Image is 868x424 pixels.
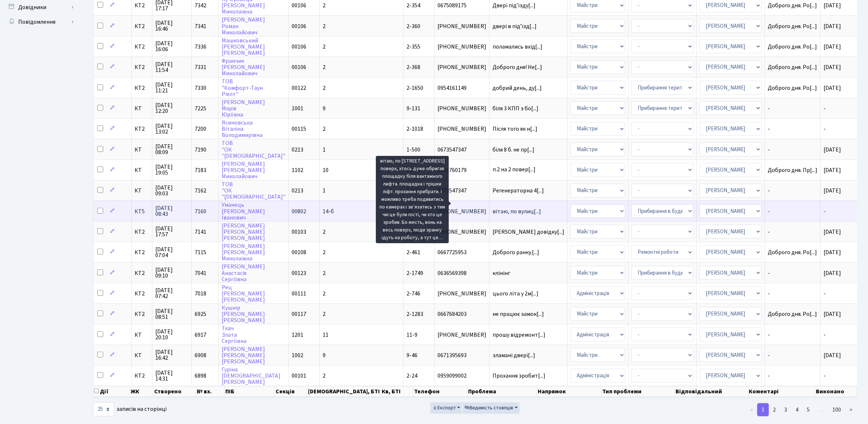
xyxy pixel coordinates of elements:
[135,229,149,235] span: КТ2
[155,164,188,176] span: [DATE] 19:05
[155,144,188,155] span: [DATE] 08:09
[195,248,206,256] span: 7115
[768,126,817,132] span: -
[307,386,381,397] th: [DEMOGRAPHIC_DATA], БТІ
[437,64,486,70] span: [PHONE_NUMBER]
[222,140,285,160] a: ТОВ"ОК"[DEMOGRAPHIC_DATA]"
[406,331,417,339] span: 11-9
[222,242,265,263] a: [PERSON_NAME][PERSON_NAME]Миколаївна
[768,147,817,153] span: -
[292,269,306,277] span: 00123
[824,207,826,215] span: -
[195,166,206,174] span: 7183
[437,106,486,111] span: [PHONE_NUMBER]
[381,386,413,397] th: Кв, БТІ
[768,209,817,214] span: -
[195,22,206,30] span: 7341
[222,263,265,283] a: [PERSON_NAME]АнастасіяСергіївна
[135,85,149,91] span: КТ2
[493,207,541,215] span: вітаю, по вулиц[...]
[845,403,857,416] a: >
[768,310,817,318] span: Доброго дня. Ро[...]
[196,386,225,397] th: № вх.
[195,146,206,154] span: 7190
[432,404,456,412] span: Експорт
[323,1,326,9] span: 2
[824,166,841,174] span: [DATE]
[225,386,275,397] th: ПІБ
[323,290,326,298] span: 2
[824,310,841,318] span: [DATE]
[222,37,265,57] a: Машковський[PERSON_NAME][PERSON_NAME]
[195,63,206,71] span: 7331
[222,160,265,180] a: [PERSON_NAME][PERSON_NAME]Миколайович
[222,119,262,139] a: ЯсиновськаВіталінаВолодимирівна
[135,147,149,153] span: КТ
[275,386,307,397] th: Секція
[768,22,817,30] span: Доброго дня. Ро[...]
[437,167,486,173] span: 0961760179
[768,270,817,276] span: -
[824,351,841,359] span: [DATE]
[292,310,306,318] span: 00117
[493,248,539,256] span: Доброго ранку.[...]
[824,228,841,236] span: [DATE]
[768,43,817,51] span: Доброго дня. Ро[...]
[222,16,265,37] a: [PERSON_NAME]РоманМиколайович
[406,43,420,51] span: 2-355
[824,248,841,256] span: [DATE]
[406,1,420,9] span: 2-354
[135,126,149,132] span: КТ2
[323,372,326,380] span: 2
[493,22,537,30] span: двері в підʼїзд[...]
[493,165,536,173] span: п.2 на 2 повер[...]
[824,84,841,92] span: [DATE]
[195,1,206,9] span: 7342
[292,22,306,30] span: 00106
[155,308,188,320] span: [DATE] 08:51
[437,352,486,358] span: 0671395693
[222,78,263,98] a: ТОВ"Комфорт-ТаунРіелт"
[748,386,816,397] th: Коментарі
[437,188,486,194] span: 0673547347
[292,290,306,298] span: 00111
[437,270,486,276] span: 0636569398
[195,351,206,359] span: 6908
[135,44,149,50] span: КТ2
[437,209,486,214] span: [PHONE_NUMBER]
[791,403,803,416] a: 4
[292,125,306,133] span: 00115
[828,403,845,416] a: 100
[292,166,303,174] span: 1102
[493,125,537,133] span: Після того як н[...]
[4,15,77,29] a: Повідомлення
[323,22,326,30] span: 2
[824,146,841,154] span: [DATE]
[195,269,206,277] span: 7041
[323,84,326,92] span: 2
[824,22,841,30] span: [DATE]
[437,291,486,297] span: [PHONE_NUMBER]
[675,386,748,397] th: Відповідальний
[406,310,423,318] span: 2-1283
[135,167,149,173] span: КТ
[437,126,486,132] span: [PHONE_NUMBER]
[135,106,149,111] span: КТ
[824,1,841,9] span: [DATE]
[135,209,149,214] span: КТ5
[768,63,817,71] span: Доброго дня. Ро[...]
[292,228,306,236] span: 00103
[493,351,535,359] span: зламані двері[...]
[135,373,149,379] span: КТ2
[768,188,817,194] span: -
[155,267,188,279] span: [DATE] 09:10
[768,332,817,338] span: -
[768,106,817,111] span: -
[437,311,486,317] span: 0667684203
[467,386,537,397] th: Проблема
[155,185,188,196] span: [DATE] 09:03
[437,373,486,379] span: 0959099002
[780,403,791,416] a: 3
[824,269,841,277] span: [DATE]
[155,205,188,217] span: [DATE] 08:43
